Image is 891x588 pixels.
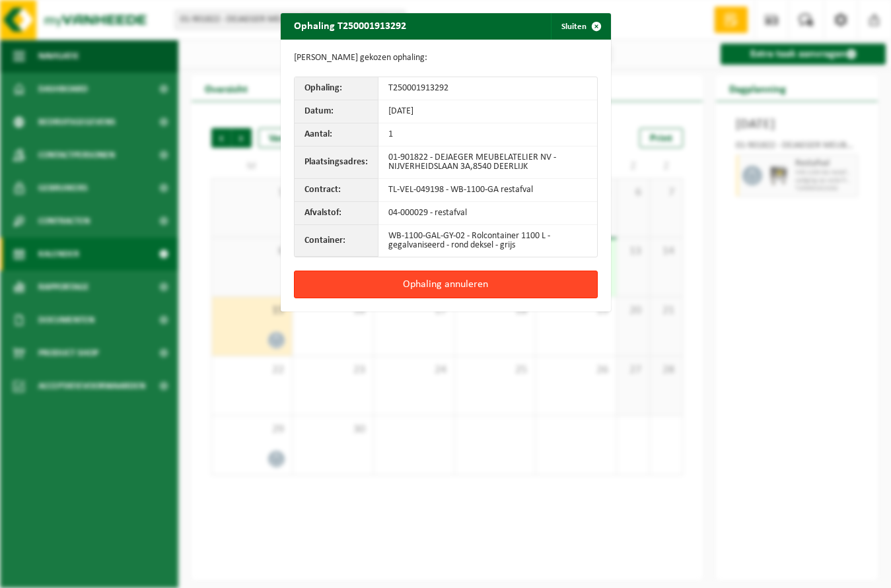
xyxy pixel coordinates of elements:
td: TL-VEL-049198 - WB-1100-GA restafval [378,179,597,202]
td: WB-1100-GAL-GY-02 - Rolcontainer 1100 L - gegalvaniseerd - rond deksel - grijs [378,225,597,257]
th: Contract: [295,179,378,202]
th: Datum: [295,100,378,123]
button: Ophaling annuleren [294,271,598,298]
p: [PERSON_NAME] gekozen ophaling: [294,53,598,63]
td: 04-000029 - restafval [378,202,597,225]
th: Aantal: [295,123,378,147]
td: 01-901822 - DEJAEGER MEUBELATELIER NV - NIJVERHEIDSLAAN 3A,8540 DEERLIJK [378,147,597,179]
th: Plaatsingsadres: [295,147,378,179]
td: T250001913292 [378,77,597,100]
th: Afvalstof: [295,202,378,225]
th: Container: [295,225,378,257]
button: Sluiten [551,13,610,40]
td: 1 [378,123,597,147]
td: [DATE] [378,100,597,123]
h2: Ophaling T250001913292 [281,13,419,38]
th: Ophaling: [295,77,378,100]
